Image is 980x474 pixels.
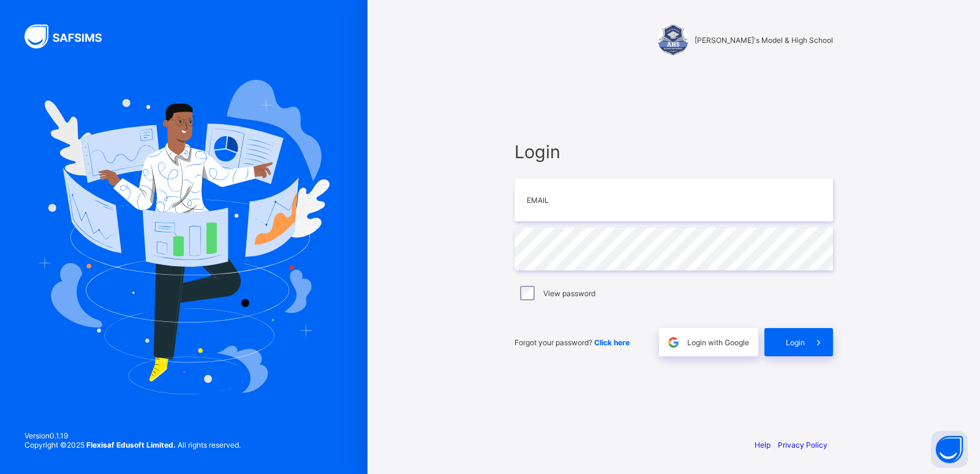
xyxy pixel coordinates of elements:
img: google.396cfc9801f0270233282035f929180a.svg [666,335,680,350]
strong: Flexisaf Edusoft Limited. [86,440,176,449]
span: Forgot your password? [514,338,630,347]
a: Privacy Policy [778,440,827,449]
span: Login [786,338,805,347]
a: Click here [594,338,630,347]
label: View password [543,289,595,298]
button: Open asap [931,431,968,468]
a: Help [755,440,771,449]
span: Version 0.1.19 [24,431,241,440]
span: Login with Google [687,338,749,347]
span: [PERSON_NAME]'s Model & High School [695,36,833,45]
img: Hero Image [38,80,330,394]
span: Login [514,141,833,162]
img: SAFSIMS Logo [24,25,116,48]
span: Copyright © 2025 All rights reserved. [24,440,241,449]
